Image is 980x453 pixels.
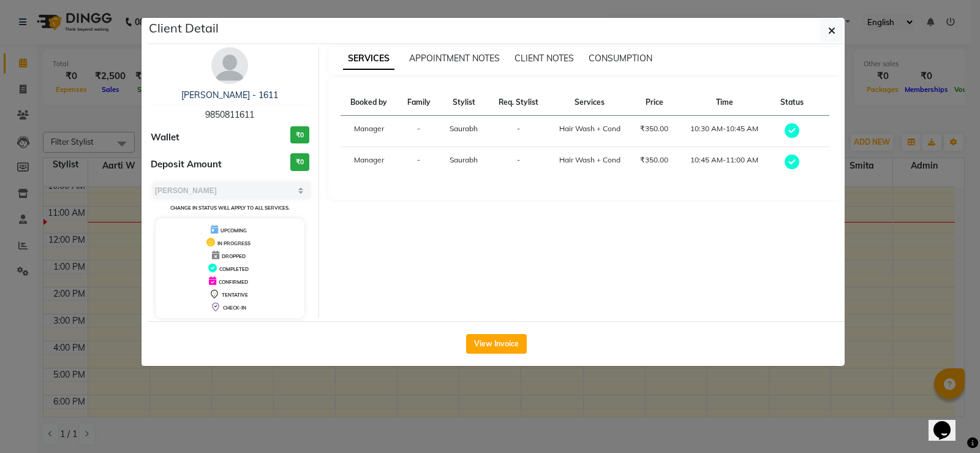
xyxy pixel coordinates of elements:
[219,266,249,272] span: COMPLETED
[488,147,548,178] td: -
[556,123,624,134] div: Hair Wash + Cond
[488,89,548,116] th: Req. Stylist
[398,147,440,178] td: -
[929,404,968,441] iframe: chat widget
[221,227,247,234] span: UPCOMING
[679,89,771,116] th: Time
[217,240,251,246] span: IN PROGRESS
[638,123,671,134] div: ₹350.00
[181,89,278,101] a: [PERSON_NAME] - 1611
[488,116,548,147] td: -
[630,89,678,116] th: Price
[549,89,631,116] th: Services
[149,19,219,37] h5: Client Detail
[205,109,254,120] span: 9850811611
[211,47,248,84] img: avatar
[170,205,290,211] small: Change in status will apply to all services.
[638,154,671,166] div: ₹350.00
[440,89,488,116] th: Stylist
[514,53,574,64] span: CLIENT NOTES
[343,48,394,70] span: SERVICES
[219,279,248,285] span: CONFIRMED
[222,292,248,298] span: TENTATIVE
[450,155,478,164] span: Saurabh
[556,154,624,166] div: Hair Wash + Cond
[222,253,246,259] span: DROPPED
[290,153,309,171] h3: ₹0
[398,89,440,116] th: Family
[450,124,478,133] span: Saurabh
[679,147,771,178] td: 10:45 AM-11:00 AM
[679,116,771,147] td: 10:30 AM-10:45 AM
[771,89,813,116] th: Status
[589,53,652,64] span: CONSUMPTION
[151,131,179,145] span: Wallet
[223,305,246,311] span: CHECK-IN
[409,53,500,64] span: APPOINTMENT NOTES
[151,158,222,172] span: Deposit Amount
[398,116,440,147] td: -
[466,334,527,354] button: View Invoice
[341,89,398,116] th: Booked by
[341,116,398,147] td: Manager
[341,147,398,178] td: Manager
[290,126,309,144] h3: ₹0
